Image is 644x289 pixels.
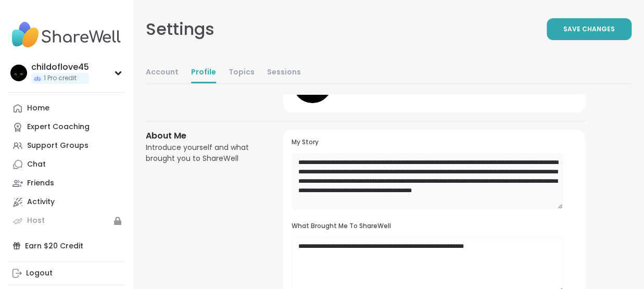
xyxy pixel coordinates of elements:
[292,222,577,231] h3: What Brought Me To ShareWell
[27,141,89,151] div: Support Groups
[229,62,255,83] a: Topics
[267,62,301,83] a: Sessions
[10,65,27,81] img: childoflove45
[8,136,124,155] a: Support Groups
[27,216,45,226] div: Host
[44,74,77,83] span: 1 Pro credit
[27,122,90,132] div: Expert Coaching
[191,62,216,83] a: Profile
[292,138,577,147] h3: My Story
[8,118,124,136] a: Expert Coaching
[8,174,124,193] a: Friends
[8,264,124,283] a: Logout
[8,193,124,211] a: Activity
[27,197,55,207] div: Activity
[27,178,54,189] div: Friends
[8,236,124,255] div: Earn $20 Credit
[26,268,53,279] div: Logout
[27,159,46,170] div: Chat
[31,61,89,73] div: childoflove45
[8,211,124,230] a: Host
[146,130,258,142] h3: About Me
[146,17,214,42] div: Settings
[27,103,49,114] div: Home
[547,18,632,40] button: Save Changes
[8,155,124,174] a: Chat
[146,142,258,164] div: Introduce yourself and what brought you to ShareWell
[8,17,124,53] img: ShareWell Nav Logo
[146,62,179,83] a: Account
[8,99,124,118] a: Home
[563,24,615,34] span: Save Changes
